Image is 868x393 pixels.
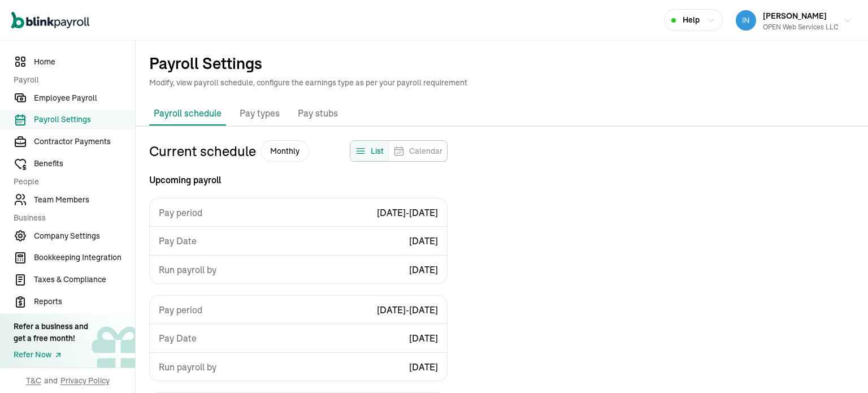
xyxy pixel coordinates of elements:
p: Current schedule [149,140,309,162]
span: Reports [34,296,135,308]
span: Monthly [261,140,309,162]
div: Feeds [350,140,448,162]
span: Team Members [34,194,135,206]
span: Calendar [409,145,442,157]
span: [DATE] [409,263,438,277]
div: Refer a business and get a free month! [14,321,88,344]
p: Modify, view payroll schedule, configure the earnings type as per your payroll requirement [149,77,854,88]
a: Refer Now [14,349,88,361]
span: Business [14,212,128,224]
span: Employee Payroll [34,92,135,104]
span: People [14,176,128,188]
span: Payroll [14,74,128,86]
span: Contractor Payments [34,136,135,148]
span: [DATE] [409,234,438,248]
span: [DATE] - [DATE] [377,303,438,317]
span: Pay period [159,206,202,219]
span: Run payroll by [159,263,216,277]
p: Upcoming payroll [149,173,448,187]
button: Help [664,9,723,31]
span: Payroll Settings [34,114,135,126]
span: Help [683,14,700,26]
p: Pay types [240,106,280,121]
span: Benefits [34,158,135,170]
span: T&C [26,375,41,386]
span: Privacy Policy [60,375,110,386]
h1: Payroll Settings [149,54,854,72]
iframe: Chat Widget [680,271,868,393]
div: OPEN Web Services LLC [763,22,839,32]
button: [PERSON_NAME]OPEN Web Services LLC [731,6,857,34]
span: Pay Date [159,331,197,345]
span: [DATE] [409,331,438,345]
p: Pay stubs [298,106,338,121]
span: Company Settings [34,230,135,242]
span: [DATE] - [DATE] [377,206,438,219]
span: [DATE] [409,360,438,374]
span: Taxes & Compliance [34,274,135,286]
span: Pay Date [159,234,197,248]
nav: Global [11,4,89,37]
span: List [371,145,384,157]
p: Payroll schedule [154,106,222,120]
span: Bookkeeping Integration [34,252,135,264]
span: Pay period [159,303,202,317]
span: [PERSON_NAME] [763,11,827,21]
span: Home [34,56,135,68]
span: Run payroll by [159,360,216,374]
